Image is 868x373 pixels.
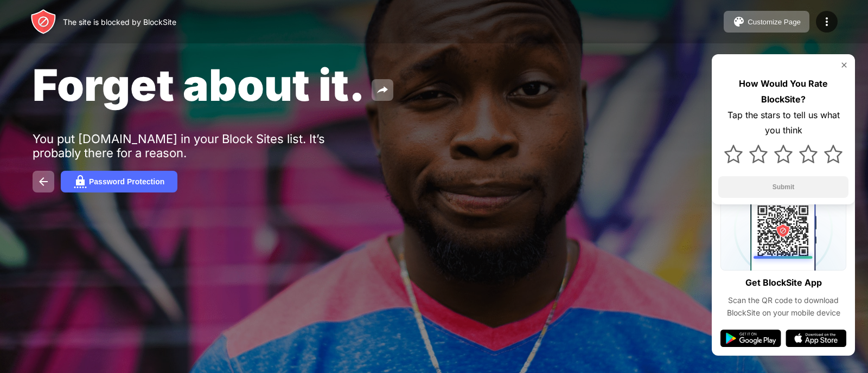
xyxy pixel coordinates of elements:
img: google-play.svg [720,330,781,347]
div: Tap the stars to tell us what you think [718,107,848,139]
img: star.svg [824,145,843,163]
img: menu-icon.svg [820,15,833,28]
span: Forget about it. [33,59,365,111]
img: pallet.svg [732,15,745,28]
img: star.svg [724,145,743,163]
button: Customize Page [724,11,809,33]
div: How Would You Rate BlockSite? [718,76,848,107]
img: password.svg [74,175,87,188]
div: Scan the QR code to download BlockSite on your mobile device [720,294,846,319]
div: Get BlockSite App [745,275,822,291]
img: star.svg [774,145,793,163]
button: Submit [718,176,848,198]
img: star.svg [799,145,818,163]
div: Customize Page [748,18,801,26]
img: rate-us-close.svg [840,61,848,69]
img: star.svg [749,145,768,163]
img: app-store.svg [786,330,846,347]
img: share.svg [376,83,389,97]
div: You put [DOMAIN_NAME] in your Block Sites list. It’s probably there for a reason. [33,132,368,160]
img: back.svg [37,175,50,188]
div: The site is blocked by BlockSite [63,17,176,27]
div: Password Protection [89,177,164,186]
img: header-logo.svg [30,9,56,35]
button: Password Protection [61,171,177,192]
